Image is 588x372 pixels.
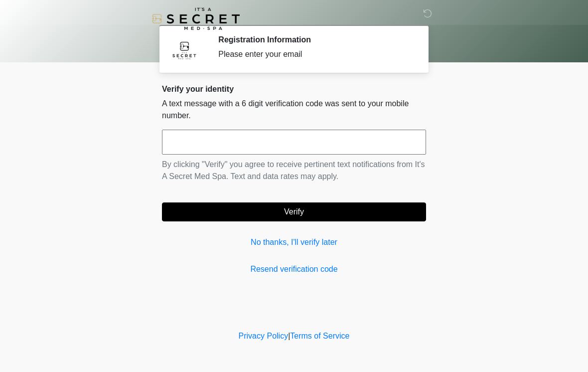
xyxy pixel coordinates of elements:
div: Please enter your email [218,48,411,60]
p: A text message with a 6 digit verification code was sent to your mobile number. [162,98,426,122]
button: Verify [162,202,426,221]
a: Privacy Policy [239,332,289,340]
a: Resend verification code [162,263,426,275]
img: It's A Secret Med Spa Logo [152,7,240,30]
h2: Verify your identity [162,84,426,94]
p: By clicking "Verify" you agree to receive pertinent text notifications from It's A Secret Med Spa... [162,159,426,183]
a: No thanks, I'll verify later [162,236,426,248]
h2: Registration Information [218,35,411,44]
a: | [288,332,290,340]
img: Agent Avatar [169,35,199,65]
a: Terms of Service [290,332,349,340]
